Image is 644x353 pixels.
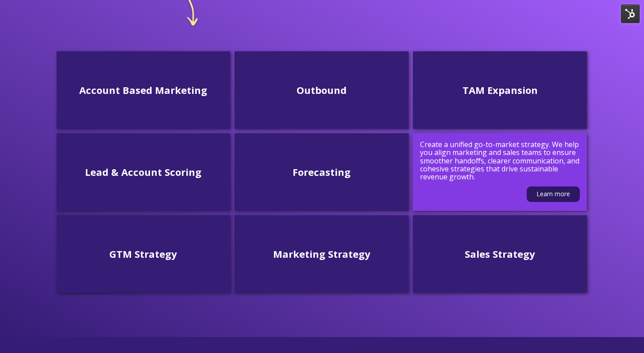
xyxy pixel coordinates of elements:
h3: Forecasting [242,165,401,179]
h3: GTM Strategy [64,247,224,261]
h3: Marketing Strategy [242,247,401,261]
a: Learn more [527,186,580,202]
h3: Lead & Account Scoring [64,165,224,179]
img: HubSpot Tools Menu Toggle [621,4,640,23]
h3: Sales Strategy [420,247,580,261]
h3: TAM Expansion [420,83,580,97]
h3: Account Based Marketing [64,83,224,97]
p: Create a unified go-to-market strategy. We help you align marketing and sales teams to ensure smo... [420,140,580,181]
h3: Outbound [242,83,401,97]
